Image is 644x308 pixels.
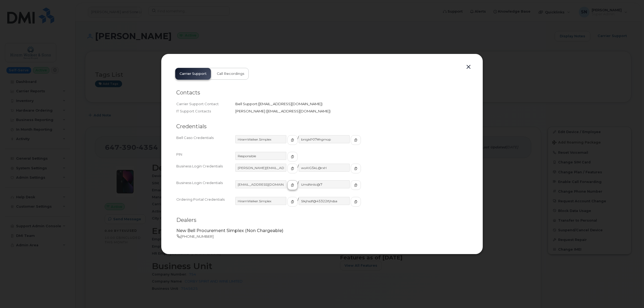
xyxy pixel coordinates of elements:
[176,152,235,162] div: PIN
[176,164,235,178] div: Business Login Credentials
[235,164,468,178] div: /
[351,135,361,145] button: copy to clipboard
[235,102,257,106] span: Bell Support
[351,180,361,190] button: copy to clipboard
[176,197,235,211] div: Ordering Portal Credentials
[176,234,468,239] p: [PHONE_NUMBER]
[351,197,361,207] button: copy to clipboard
[287,180,298,190] button: copy to clipboard
[287,135,298,145] button: copy to clipboard
[176,228,468,234] p: New Bell Procurement Simplex (Non Chargeable)
[287,152,298,162] button: copy to clipboard
[176,101,235,107] div: Carrier Support Contact
[176,89,468,96] h2: Contacts
[217,72,244,76] span: Call Recordings
[235,135,468,150] div: /
[235,180,468,195] div: /
[176,135,235,150] div: Bell Caso Credentials
[259,102,321,106] span: [EMAIL_ADDRESS][DOMAIN_NAME]
[235,197,468,211] div: /
[235,109,468,114] div: [PERSON_NAME] ([EMAIL_ADDRESS][DOMAIN_NAME])
[176,217,468,223] h2: Dealers
[176,109,235,114] div: IT Support Contacts
[287,197,298,207] button: copy to clipboard
[176,180,235,195] div: Business Login Credentials
[351,164,361,173] button: copy to clipboard
[287,164,298,173] button: copy to clipboard
[176,123,468,130] h2: Credentials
